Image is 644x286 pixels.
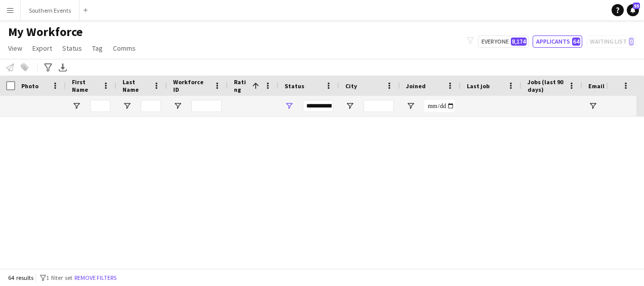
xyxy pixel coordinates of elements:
[42,61,54,74] app-action-btn: Advanced filters
[21,1,79,20] button: Southern Events
[28,42,56,55] a: Export
[123,101,132,111] button: Open Filter Menu
[528,78,564,93] span: Jobs (last 90 days)
[467,82,490,90] span: Last job
[32,44,52,53] span: Export
[191,100,222,112] input: Workforce ID Filter Input
[92,44,103,53] span: Tag
[234,78,248,93] span: Rating
[8,44,22,53] span: View
[406,101,415,111] button: Open Filter Menu
[588,101,597,111] button: Open Filter Menu
[627,4,639,16] a: 55
[141,100,161,112] input: Last Name Filter Input
[123,78,149,93] span: Last Name
[285,101,294,111] button: Open Filter Menu
[88,42,107,55] a: Tag
[72,101,81,111] button: Open Filter Menu
[345,82,357,90] span: City
[109,42,140,55] a: Comms
[21,82,38,90] span: Photo
[533,35,582,48] button: Applicants64
[8,24,83,40] span: My Workforce
[424,100,455,112] input: Joined Filter Input
[46,274,72,281] span: 1 filter set
[345,101,354,111] button: Open Filter Menu
[113,44,136,53] span: Comms
[572,38,580,46] span: 64
[173,101,182,111] button: Open Filter Menu
[406,82,426,90] span: Joined
[633,3,640,9] span: 55
[478,35,529,48] button: Everyone8,174
[511,38,527,46] span: 8,174
[285,82,304,90] span: Status
[58,42,86,55] a: Status
[62,44,82,53] span: Status
[72,272,118,283] button: Remove filters
[90,100,110,112] input: First Name Filter Input
[72,78,98,93] span: First Name
[364,100,394,112] input: City Filter Input
[588,82,605,90] span: Email
[4,42,26,55] a: View
[173,78,210,93] span: Workforce ID
[57,61,69,74] app-action-btn: Export XLSX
